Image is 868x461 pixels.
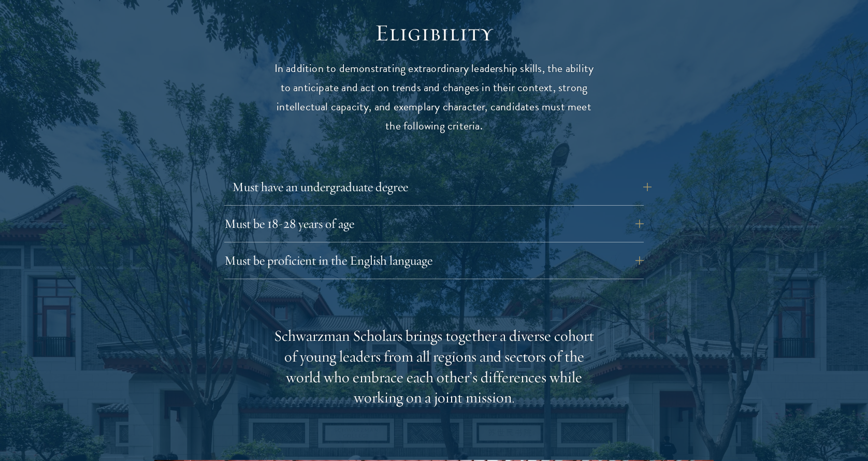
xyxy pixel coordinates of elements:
div: Schwarzman Scholars brings together a diverse cohort of young leaders from all regions and sector... [273,326,595,409]
h2: Eligibility [273,19,595,48]
button: Must be proficient in the English language [224,248,644,273]
p: In addition to demonstrating extraordinary leadership skills, the ability to anticipate and act o... [273,59,595,136]
button: Must be 18-28 years of age [224,211,644,236]
button: Must have an undergraduate degree [232,175,652,199]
